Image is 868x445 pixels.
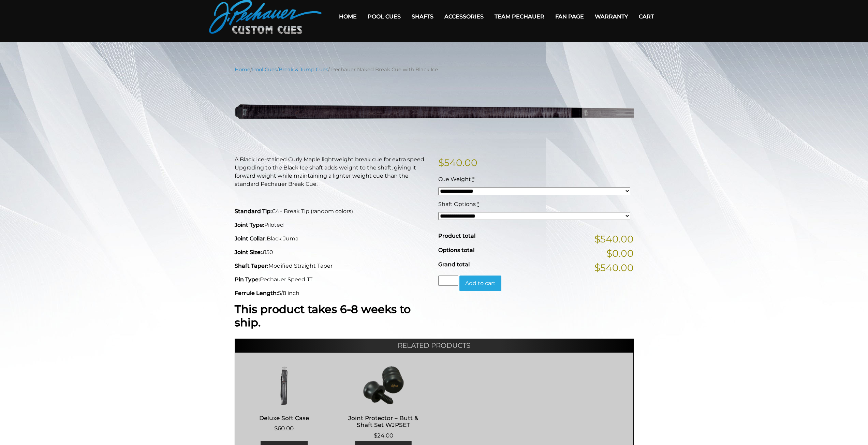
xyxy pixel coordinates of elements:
a: Warranty [589,8,633,25]
p: A Black Ice-stained Curly Maple lightweight break cue for extra speed. Upgrading to the Black Ice... [235,155,430,188]
p: .850 [235,248,430,256]
a: Home [235,66,250,73]
strong: Ferrule Length: [235,290,278,296]
span: $0.00 [606,246,634,261]
a: Break & Jump Cues [279,66,328,73]
a: Cart [633,8,659,25]
nav: Breadcrumb [235,66,634,73]
span: Cue Weight [438,176,471,182]
span: Product total [438,233,475,239]
a: Home [334,8,362,25]
p: Pechauer Speed JT [235,276,430,284]
span: Shaft Options [438,201,476,207]
h2: Joint Protector – Butt & Shaft Set WJPSET [341,412,426,431]
strong: Standard Tip: [235,208,272,214]
a: Accessories [439,8,489,25]
a: Pool Cues [252,66,277,73]
strong: Joint Type: [235,222,264,228]
bdi: 24.00 [374,432,393,439]
img: Joint Protector - Butt & Shaft Set WJPSET [341,365,426,405]
span: $540.00 [594,261,634,275]
p: Modified Straight Taper [235,262,430,270]
span: $540.00 [594,232,634,246]
bdi: 60.00 [274,425,294,432]
span: $ [274,425,278,432]
strong: Shaft Taper: [235,263,268,269]
strong: Pin Type: [235,276,260,283]
a: Deluxe Soft Case $60.00 [242,365,327,433]
p: Black Juma [235,235,430,243]
p: Piloted [235,221,430,229]
a: Pool Cues [362,8,406,25]
strong: This product takes 6-8 weeks to ship. [235,302,411,329]
bdi: 540.00 [438,157,477,168]
strong: Joint Collar: [235,235,267,242]
span: Grand total [438,261,470,268]
button: Add to cart [459,276,501,291]
span: Options total [438,247,474,253]
h2: Related products [235,339,634,352]
a: Shafts [406,8,439,25]
abbr: required [472,176,474,182]
a: Joint Protector – Butt & Shaft Set WJPSET $24.00 [341,365,426,440]
strong: Joint Size: [235,249,262,255]
span: $ [374,432,377,439]
img: Deluxe Soft Case [242,365,327,405]
input: Product quantity [438,276,458,286]
p: C4+ Break Tip (random colors) [235,207,430,216]
p: 5/8 inch [235,289,430,297]
a: Team Pechauer [489,8,550,25]
h2: Deluxe Soft Case [242,412,327,424]
span: $ [438,157,444,168]
a: Fan Page [550,8,589,25]
img: pechauer-break-naked-black-ice-adjusted-9-28-22.png [235,78,634,145]
abbr: required [477,201,479,207]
